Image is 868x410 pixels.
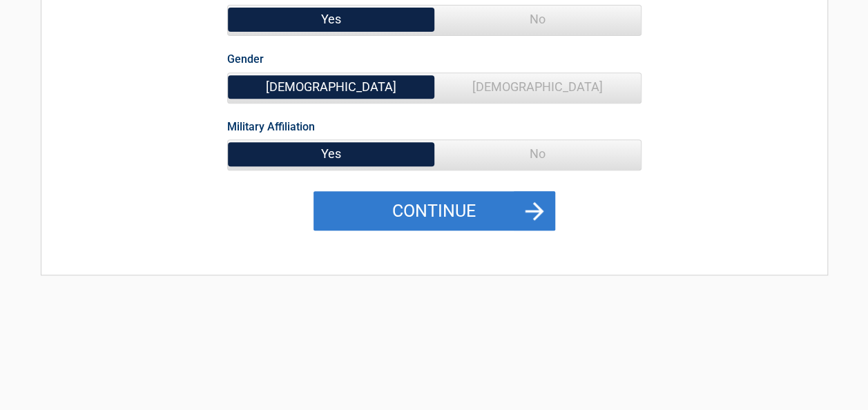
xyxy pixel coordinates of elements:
[228,73,434,101] span: [DEMOGRAPHIC_DATA]
[228,6,434,33] span: Yes
[314,191,555,231] button: Continue
[434,6,641,33] span: No
[434,73,641,101] span: [DEMOGRAPHIC_DATA]
[228,140,434,168] span: Yes
[227,50,264,68] label: Gender
[434,140,641,168] span: No
[227,117,315,136] label: Military Affiliation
